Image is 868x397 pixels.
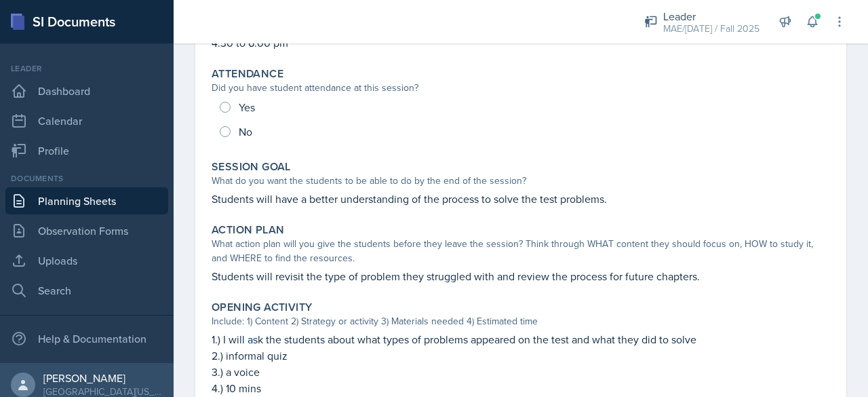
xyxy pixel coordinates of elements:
div: Leader [663,8,759,24]
a: Observation Forms [5,217,168,244]
div: Documents [5,172,168,185]
p: 4.) 10 mins [212,380,830,396]
p: 3.) a voice [212,364,830,380]
a: Dashboard [5,77,168,105]
p: Students will revisit the type of problem they struggled with and review the process for future c... [212,268,830,284]
a: Search [5,277,168,304]
div: What do you want the students to be able to do by the end of the session? [212,174,830,188]
div: [PERSON_NAME] [43,371,163,385]
a: Planning Sheets [5,187,168,214]
a: Calendar [5,107,168,134]
label: Attendance [212,67,283,81]
p: 1.) I will ask the students about what types of problems appeared on the test and what they did t... [212,331,830,347]
p: 2.) informal quiz [212,347,830,364]
label: Opening Activity [212,301,312,314]
label: Action Plan [212,223,284,237]
label: Session Goal [212,160,291,174]
div: MAE/[DATE] / Fall 2025 [663,22,759,36]
p: Students will have a better understanding of the process to solve the test problems. [212,191,830,207]
a: Profile [5,137,168,164]
div: Include: 1) Content 2) Strategy or activity 3) Materials needed 4) Estimated time [212,314,830,328]
div: What action plan will you give the students before they leave the session? Think through WHAT con... [212,237,830,265]
div: Help & Documentation [5,325,168,352]
div: Leader [5,62,168,75]
div: Did you have student attendance at this session? [212,81,830,95]
a: Uploads [5,247,168,274]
